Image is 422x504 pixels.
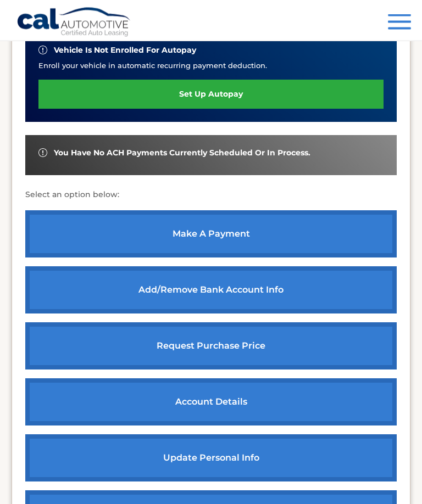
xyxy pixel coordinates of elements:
[388,14,411,32] button: Menu
[25,189,397,202] p: Select an option below:
[25,211,397,258] a: make a payment
[38,60,384,71] p: Enroll your vehicle in automatic recurring payment deduction.
[38,46,47,55] img: alert-white.svg
[25,379,397,426] a: account details
[38,80,384,109] a: set up autopay
[38,149,47,158] img: alert-white.svg
[54,149,310,158] span: You have no ACH payments currently scheduled or in process.
[25,267,397,314] a: Add/Remove bank account info
[25,435,397,482] a: update personal info
[25,323,397,370] a: request purchase price
[16,7,132,39] a: Cal Automotive
[54,46,196,55] span: vehicle is not enrolled for autopay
